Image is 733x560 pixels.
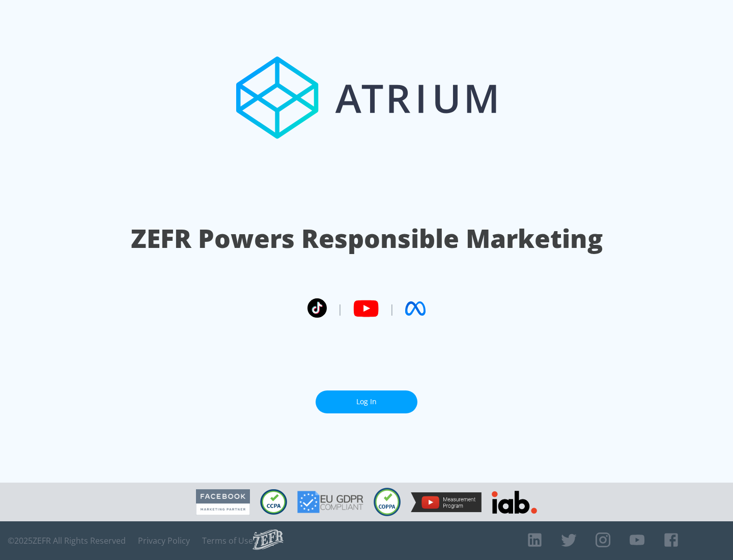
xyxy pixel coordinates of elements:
span: | [337,301,343,316]
img: COPPA Compliant [374,488,401,516]
a: Log In [316,390,417,413]
a: Privacy Policy [138,536,190,546]
h1: ZEFR Powers Responsible Marketing [131,221,603,256]
a: Terms of Use [202,536,253,546]
img: CCPA Compliant [260,489,287,515]
img: GDPR Compliant [297,491,363,513]
img: IAB [492,491,537,514]
span: © 2025 ZEFR All Rights Reserved [8,536,126,546]
img: YouTube Measurement Program [411,492,482,512]
img: Facebook Marketing Partner [196,489,250,515]
span: | [389,301,395,316]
